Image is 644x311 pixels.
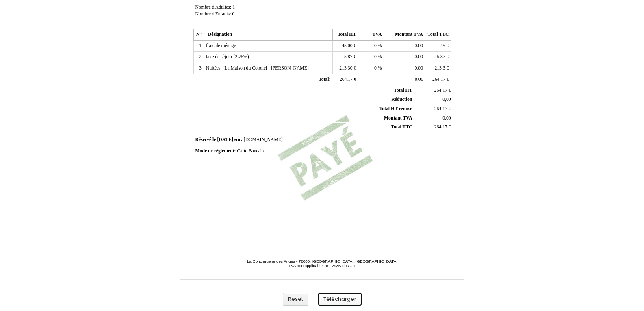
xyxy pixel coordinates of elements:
span: 0.00 [442,115,451,121]
th: N° [193,29,204,41]
span: 5.87 [437,54,445,59]
th: Désignation [204,29,332,41]
td: 3 [193,63,204,74]
span: 0.00 [415,43,423,48]
td: € [414,86,452,95]
td: % [358,63,384,74]
span: Nombre d'Adultes: [195,4,232,10]
td: % [358,52,384,63]
span: 0.00 [415,65,423,71]
td: € [332,40,358,52]
button: Télécharger [318,293,362,306]
span: Réduction [391,97,412,102]
button: Reset [283,293,308,306]
span: 264.17 [434,106,447,111]
span: 0 [374,43,377,48]
span: Carte Bancaire [237,148,265,154]
span: Total HT remisé [379,106,412,111]
span: 264.17 [340,77,353,82]
span: Total HT [394,88,412,93]
span: 1 [232,4,235,10]
td: € [425,63,451,74]
span: 45 [440,43,445,48]
td: € [425,40,451,52]
span: Réservé le [195,137,216,142]
span: 0.00 [415,54,423,59]
span: 0,00 [442,97,451,102]
th: Total TTC [425,29,451,41]
td: € [414,123,452,132]
th: Total HT [332,29,358,41]
span: Total TTC [391,124,412,130]
span: Total: [319,77,330,82]
td: € [332,52,358,63]
span: sur: [234,137,243,142]
span: TVA non applicable, art. 293B du CGI. [288,263,356,268]
td: € [425,74,451,85]
span: 0.00 [415,77,423,82]
span: 0 [374,65,377,71]
span: La Conciergerie des Anges - 72000, [GEOGRAPHIC_DATA], [GEOGRAPHIC_DATA] [247,259,397,263]
span: Nuitées - La Maison du Colonel - [PERSON_NAME] [206,65,309,71]
span: 213.30 [339,65,352,71]
span: 264.17 [434,88,447,93]
span: [DOMAIN_NAME] [244,137,283,142]
th: Montant TVA [384,29,425,41]
span: Nombre d'Enfants: [195,11,231,17]
td: € [425,52,451,63]
span: 5.87 [344,54,352,59]
span: 45.00 [342,43,352,48]
span: 264.17 [434,124,447,130]
td: 1 [193,40,204,52]
span: 213.3 [434,65,445,71]
td: % [358,40,384,52]
span: [DATE] [217,137,233,142]
td: € [332,63,358,74]
span: 0 [374,54,377,59]
span: Mode de règlement: [195,148,236,154]
span: 264.17 [432,77,445,82]
td: € [414,104,452,113]
td: € [332,74,358,85]
span: 0 [232,11,235,17]
span: Montant TVA [384,115,412,121]
td: 2 [193,52,204,63]
span: frais de ménage [206,43,236,48]
th: TVA [358,29,384,41]
span: taxe de séjour (2.75%) [206,54,249,59]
